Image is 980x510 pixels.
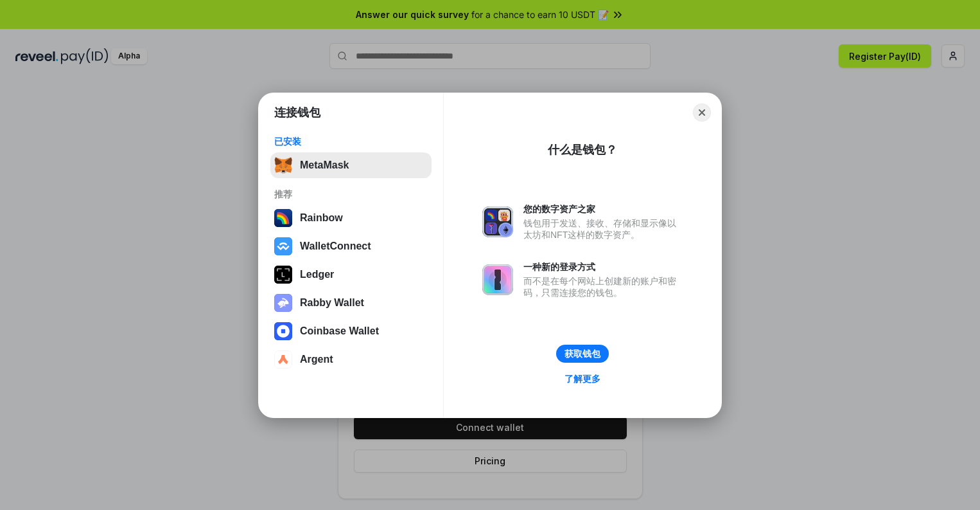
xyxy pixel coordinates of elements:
div: Coinbase Wallet [300,325,379,337]
img: svg+xml,%3Csvg%20width%3D%22120%22%20height%3D%22120%22%20viewBox%3D%220%200%20120%20120%22%20fil... [274,209,292,227]
button: WalletConnect [270,233,432,259]
h1: 连接钱包 [274,105,320,120]
button: MetaMask [270,152,432,178]
div: 已安装 [274,136,428,147]
button: Coinbase Wallet [270,318,432,344]
div: 了解更多 [564,373,600,385]
div: Rabby Wallet [300,297,364,309]
div: 获取钱包 [564,348,600,360]
button: Close [693,104,711,122]
div: 而不是在每个网站上创建新的账户和密码，只需连接您的钱包。 [523,275,683,298]
img: svg+xml,%3Csvg%20xmlns%3D%22http%3A%2F%2Fwww.w3.org%2F2000%2Fsvg%22%20fill%3D%22none%22%20viewBox... [482,206,513,237]
button: Rabby Wallet [270,290,432,316]
div: Argent [300,354,333,365]
img: svg+xml,%3Csvg%20xmlns%3D%22http%3A%2F%2Fwww.w3.org%2F2000%2Fsvg%22%20width%3D%2228%22%20height%3... [274,266,292,284]
img: svg+xml,%3Csvg%20width%3D%2228%22%20height%3D%2228%22%20viewBox%3D%220%200%2028%2028%22%20fill%3D... [274,322,292,340]
div: MetaMask [300,159,349,171]
div: Ledger [300,269,334,280]
img: svg+xml,%3Csvg%20width%3D%2228%22%20height%3D%2228%22%20viewBox%3D%220%200%2028%2028%22%20fill%3D... [274,237,292,255]
img: svg+xml,%3Csvg%20xmlns%3D%22http%3A%2F%2Fwww.w3.org%2F2000%2Fsvg%22%20fill%3D%22none%22%20viewBox... [482,264,513,295]
a: 了解更多 [557,370,608,387]
div: Rainbow [300,212,343,224]
div: 什么是钱包？ [548,142,617,158]
button: Argent [270,347,432,372]
div: WalletConnect [300,241,371,252]
button: 获取钱包 [556,345,609,363]
img: svg+xml,%3Csvg%20width%3D%2228%22%20height%3D%2228%22%20viewBox%3D%220%200%2028%2028%22%20fill%3D... [274,351,292,369]
div: 推荐 [274,188,428,200]
div: 您的数字资产之家 [523,203,683,215]
img: svg+xml,%3Csvg%20xmlns%3D%22http%3A%2F%2Fwww.w3.org%2F2000%2Fsvg%22%20fill%3D%22none%22%20viewBox... [274,294,292,312]
button: Ledger [270,262,432,287]
img: svg+xml,%3Csvg%20fill%3D%22none%22%20height%3D%2233%22%20viewBox%3D%220%200%2035%2033%22%20width%... [274,156,292,174]
div: 一种新的登录方式 [523,261,683,273]
div: 钱包用于发送、接收、存储和显示像以太坊和NFT这样的数字资产。 [523,217,683,241]
button: Rainbow [270,205,432,231]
